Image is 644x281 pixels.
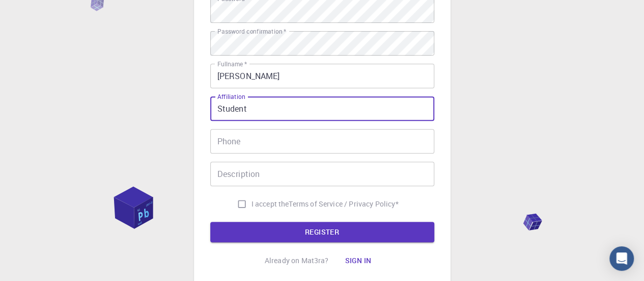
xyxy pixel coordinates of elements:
a: Terms of Service / Privacy Policy* [289,199,398,209]
label: Fullname [217,60,247,68]
span: I accept the [251,199,289,209]
button: REGISTER [210,222,434,242]
label: Password confirmation [217,27,286,36]
p: Already on Mat3ra? [265,256,329,266]
p: Terms of Service / Privacy Policy * [289,199,398,209]
div: Open Intercom Messenger [609,246,634,271]
label: Affiliation [217,92,245,101]
button: Sign in [337,250,379,271]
